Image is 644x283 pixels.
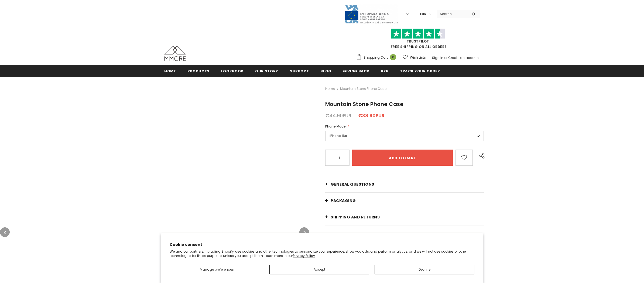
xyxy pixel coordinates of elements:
[343,69,369,74] span: Giving back
[381,65,388,77] a: B2B
[269,265,369,274] button: Accept
[410,55,426,60] span: Wish Lists
[325,193,484,209] a: PACKAGING
[391,29,445,39] img: Trust Pilot Stars
[320,69,331,74] span: Blog
[444,55,447,60] span: or
[331,182,374,187] span: General Questions
[320,65,331,77] a: Blog
[325,209,484,225] a: Shipping and returns
[164,65,176,77] a: Home
[221,69,244,74] span: Lookbook
[407,39,429,44] a: Trustpilot
[331,198,356,203] span: PACKAGING
[432,55,443,60] a: Sign In
[187,69,210,74] span: Products
[352,150,453,166] input: Add to cart
[164,69,176,74] span: Home
[420,12,426,17] span: EUR
[170,249,474,258] p: We and our partners, including Shopify, use cookies and other technologies to personalize your ex...
[325,112,351,119] span: €44.90EUR
[187,65,210,77] a: Products
[356,54,399,62] a: Shopping Cart 0
[170,265,264,274] button: Manage preferences
[290,65,309,77] a: support
[331,214,380,220] span: Shipping and returns
[344,12,398,16] a: Javni Razpis
[356,31,480,49] span: FREE SHIPPING ON ALL ORDERS
[340,86,386,92] span: Mountain Stone Phone Case
[343,65,369,77] a: Giving back
[325,176,484,192] a: General Questions
[400,69,440,74] span: Track your order
[390,54,396,60] span: 0
[325,124,347,129] span: Phone Model
[448,55,480,60] a: Create an account
[170,242,474,247] h2: Cookie consent
[400,65,440,77] a: Track your order
[164,46,186,61] img: MMORE Cases
[364,55,388,60] span: Shopping Cart
[200,267,234,272] span: Manage preferences
[375,265,474,274] button: Decline
[381,69,388,74] span: B2B
[344,4,398,24] img: Javni Razpis
[325,100,403,108] span: Mountain Stone Phone Case
[255,69,278,74] span: Our Story
[358,112,385,119] span: €38.90EUR
[221,65,244,77] a: Lookbook
[403,53,426,62] a: Wish Lists
[325,131,484,141] label: iPhone 16e
[437,10,468,18] input: Search Site
[290,69,309,74] span: support
[293,253,315,258] a: Privacy Policy
[255,65,278,77] a: Our Story
[325,86,335,92] a: Home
